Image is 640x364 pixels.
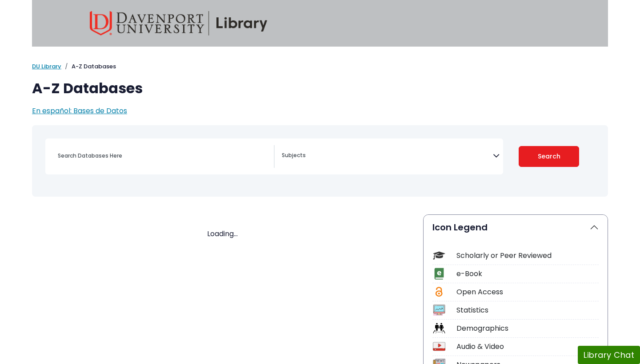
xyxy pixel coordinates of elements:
img: Davenport University Library [90,11,268,36]
div: Loading... [32,229,412,239]
div: Statistics [456,305,599,316]
nav: breadcrumb [32,62,608,71]
img: Icon Statistics [433,304,445,316]
div: Scholarly or Peer Reviewed [456,250,599,261]
textarea: Search [282,153,493,160]
li: A-Z Databases [61,62,116,71]
div: Audio & Video [456,341,599,352]
button: Submit for Search Results [519,146,580,167]
img: Icon Open Access [433,286,444,298]
img: Icon Audio & Video [433,340,445,352]
button: Library Chat [578,346,640,364]
img: Icon Scholarly or Peer Reviewed [433,249,445,261]
img: Icon Demographics [433,322,445,334]
div: Open Access [456,287,599,297]
input: Search database by title or keyword [52,149,274,162]
h1: A-Z Databases [32,80,608,97]
button: Icon Legend [424,215,608,240]
a: En español: Bases de Datos [32,106,127,116]
div: e-Book [456,269,599,279]
img: Icon e-Book [433,268,445,280]
nav: Search filters [32,125,608,197]
a: DU Library [32,62,61,71]
div: Demographics [456,323,599,334]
